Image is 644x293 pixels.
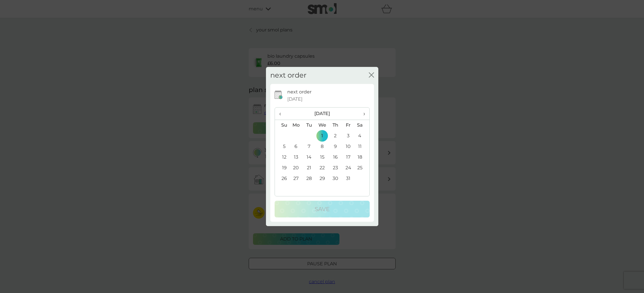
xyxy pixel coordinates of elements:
[303,163,316,173] td: 21
[355,141,369,152] td: 11
[275,173,290,184] td: 26
[270,71,307,80] h2: next order
[316,131,329,141] td: 1
[287,88,311,96] p: next order
[275,163,290,173] td: 19
[342,131,355,141] td: 3
[329,120,342,131] th: Th
[290,173,303,184] td: 27
[279,108,285,120] span: ‹
[342,152,355,163] td: 17
[329,141,342,152] td: 9
[290,120,303,131] th: Mo
[342,120,355,131] th: Fr
[316,152,329,163] td: 15
[287,95,303,103] span: [DATE]
[303,152,316,163] td: 14
[315,204,330,214] p: Save
[275,152,290,163] td: 12
[342,173,355,184] td: 31
[275,141,290,152] td: 5
[290,141,303,152] td: 6
[342,141,355,152] td: 10
[316,141,329,152] td: 8
[316,120,329,131] th: We
[355,163,369,173] td: 25
[316,163,329,173] td: 22
[355,152,369,163] td: 18
[329,173,342,184] td: 30
[355,120,369,131] th: Sa
[359,108,365,120] span: ›
[290,152,303,163] td: 13
[303,120,316,131] th: Tu
[303,141,316,152] td: 7
[275,201,370,217] button: Save
[329,163,342,173] td: 23
[316,173,329,184] td: 29
[303,173,316,184] td: 28
[329,152,342,163] td: 16
[355,131,369,141] td: 4
[290,108,355,120] th: [DATE]
[342,163,355,173] td: 24
[290,163,303,173] td: 20
[369,72,374,78] button: close
[275,120,290,131] th: Su
[329,131,342,141] td: 2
